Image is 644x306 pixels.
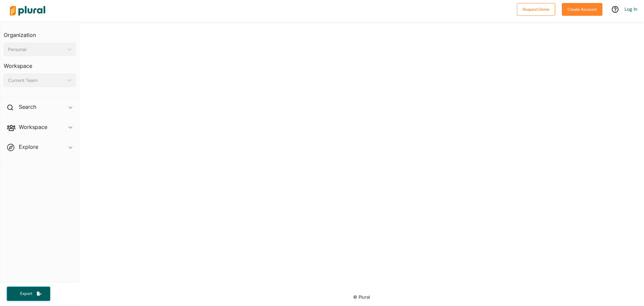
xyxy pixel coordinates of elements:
[4,25,76,40] h3: Organization
[562,3,602,16] button: Create Account
[7,287,50,301] button: Export
[15,291,37,297] span: Export
[517,5,555,12] a: Request Demo
[353,295,370,300] small: © Plural
[562,5,602,12] a: Create Account
[517,3,555,16] button: Request Demo
[8,46,65,53] div: Personal
[625,6,637,12] a: Log In
[8,77,65,84] div: Current Team
[4,56,76,71] h3: Workspace
[19,103,36,111] h2: Search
